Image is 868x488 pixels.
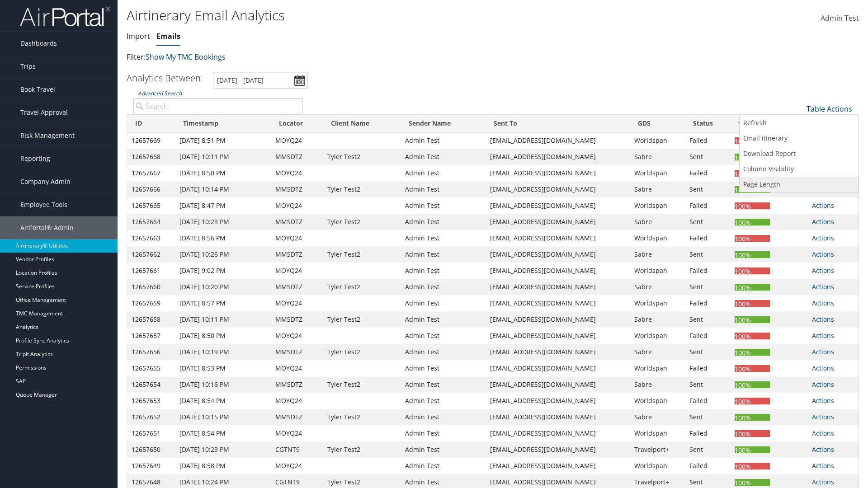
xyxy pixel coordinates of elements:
[20,32,57,55] span: Dashboards
[20,193,67,216] span: Employee Tools
[740,161,859,177] a: Column Visibility
[20,170,71,193] span: Company Admin
[20,147,50,170] span: Reporting
[740,115,859,131] a: Refresh
[740,177,859,192] a: Page Length
[20,101,68,124] span: Travel Approval
[20,6,110,27] img: airportal-logo.png
[20,55,36,78] span: Trips
[740,131,859,146] a: Email itinerary
[20,78,55,101] span: Book Travel
[20,216,74,239] span: AirPortal® Admin
[740,146,859,161] a: Download Report
[20,124,75,147] span: Risk Management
